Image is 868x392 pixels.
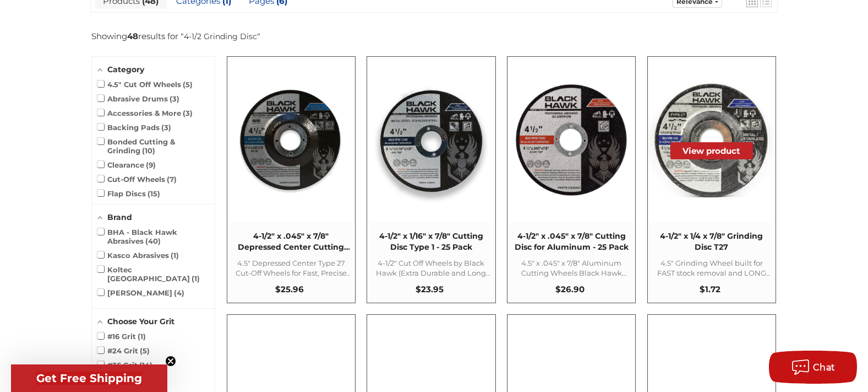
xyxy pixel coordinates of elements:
div: Get Free ShippingClose teaser [11,364,167,392]
span: $1.72 [700,284,720,294]
span: 4-1/2" Cut Off Wheels by Black Hawk (Extra Durable and Long Lasting) (SOLD IN PACKS OF 25) The 4-... [373,258,489,278]
span: Cut-Off Wheels [97,175,177,184]
span: Brand [107,212,132,222]
span: $26.90 [555,284,585,294]
span: #24 Grit [97,346,150,355]
button: View product [670,142,753,159]
button: Chat [769,351,857,384]
span: 4.5" Cut Off Wheels [97,80,193,89]
span: Choose Your Grit [107,316,174,326]
span: 4.5" Depressed Center Type 27 Cut-Off Wheels for Fast, Precise Metal Cutting SOLD IN PACKS OF 25 ... [233,258,350,278]
span: 4-1/2" x .045" x 7/8" Depressed Center Cutting Disc - 25 Pack [233,231,350,253]
span: 4-1/2" x 1/4 x 7/8" Grinding Disc T27 [653,231,770,253]
span: [PERSON_NAME] [97,288,185,297]
span: $25.96 [275,284,304,294]
span: Chat [813,362,836,373]
a: 4-1/2 [507,57,635,303]
span: 14 [139,361,152,369]
b: 48 [127,31,138,41]
span: BHA - Black Hawk Abrasives [97,228,209,245]
span: Bonded Cutting & Grinding [97,137,209,155]
img: 4-1/2" x 1/16" x 7/8" Cutting Disc Type 1 - 25 Pack [368,77,494,203]
img: BHA grinding wheels for 4.5 inch angle grinder [648,77,775,203]
span: 4-1/2" x .045" x 7/8" Cutting Disc for Aluminum - 25 Pack [513,231,630,253]
span: Flap Discs [97,189,161,198]
a: 4-1/2 [648,57,776,303]
span: 5 [140,346,150,355]
span: 15 [148,189,160,198]
span: Clearance [97,160,156,169]
span: 40 [145,237,161,245]
span: 10 [142,146,155,155]
span: Get Free Shipping [36,372,142,385]
div: Showing results for " " [91,31,260,41]
span: 4 [174,288,184,297]
span: Category [107,65,144,74]
span: Accessories & More [97,109,193,117]
span: Kasco Abrasives [97,251,179,260]
span: 4.5" x .045" x 7/8" Aluminum Cutting Wheels Black Hawk Abrasives 4-1/2" x .045" x 7/8" Cutting Di... [513,258,630,278]
span: Koltec [GEOGRAPHIC_DATA] [97,265,209,283]
span: 1 [171,251,179,260]
span: 1 [192,274,200,283]
button: Close teaser [165,356,176,367]
a: 4-1/2 Grinding Disc [184,31,257,41]
span: 4-1/2" x 1/16" x 7/8" Cutting Disc Type 1 - 25 Pack [373,231,489,253]
span: 3 [161,123,171,132]
span: 1 [138,332,146,341]
span: 5 [183,80,193,89]
span: Abrasive Drums [97,94,180,103]
span: #36 Grit [97,361,153,369]
span: $23.95 [416,284,444,294]
span: 3 [170,94,179,103]
span: Backing Pads [97,123,172,132]
img: 4-1/2" x 3/64" x 7/8" Depressed Center Type 27 Cut Off Wheel [228,77,354,203]
span: #16 Grit [97,332,146,341]
span: 3 [183,109,193,117]
img: 4.5" cutting disc for aluminum [508,77,635,203]
a: 4-1/2 [367,57,495,303]
span: 9 [146,160,156,169]
span: 4.5" Grinding Wheel built for FAST stock removal and LONG life Type 27 (Depressed Center) SOLD IN... [653,258,770,278]
span: 7 [167,175,177,184]
a: 4-1/2 [227,57,355,303]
